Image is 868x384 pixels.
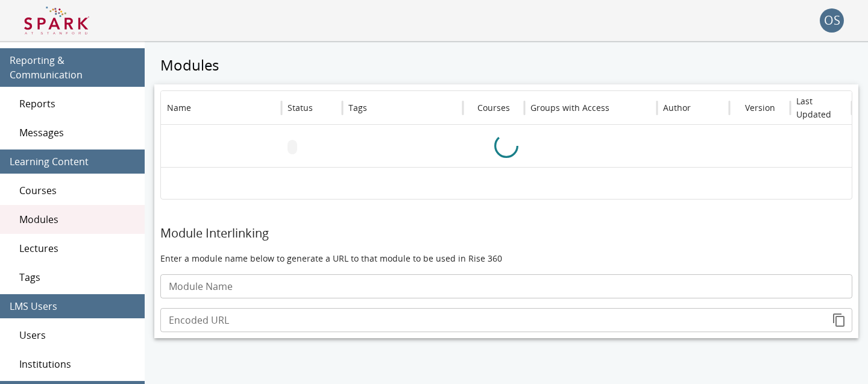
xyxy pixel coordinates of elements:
button: account of current user [820,8,844,33]
span: Reporting & Communication [10,53,135,82]
span: Modules [19,212,135,227]
div: Name [167,102,191,113]
span: Learning Content [10,154,135,169]
span: Messages [19,125,135,140]
span: Institutions [19,357,135,371]
span: Users [19,328,135,342]
div: OS [820,8,844,33]
h6: Groups with Access [530,101,609,115]
span: LMS Users [10,299,135,313]
h5: Modules [154,55,858,75]
span: Courses [19,183,135,198]
button: copy to clipboard [827,308,851,332]
h6: Last Updated [796,95,846,121]
p: Enter a module name below to generate a URL to that module to be used in Rise 360 [160,253,852,265]
span: Reports [19,96,135,111]
div: Author [663,102,691,113]
span: Lectures [19,241,135,256]
h6: Module Interlinking [160,224,852,243]
img: Logo of SPARK at Stanford [24,6,89,35]
div: Status [288,102,313,113]
div: Tags [348,102,367,113]
div: Courses [477,102,510,113]
span: Tags [19,270,135,285]
div: Version [745,102,775,113]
